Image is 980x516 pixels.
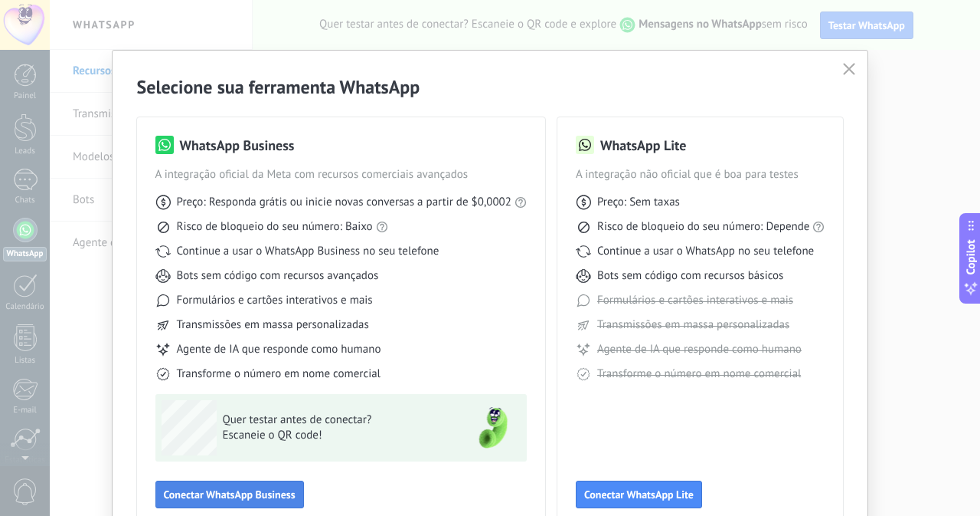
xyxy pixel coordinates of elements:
span: Formulários e cartões interativos e mais [597,293,793,308]
span: Quer testar antes de conectar? [223,412,446,428]
span: Risco de bloqueio do seu número: Baixo [177,219,373,235]
span: A integração não oficial que é boa para testes [576,167,825,182]
span: Bots sem código com recursos básicos [597,268,783,284]
span: Copilot [963,239,978,274]
span: Transforme o número em nome comercial [177,366,381,382]
span: Continue a usar o WhatsApp Business no seu telefone [177,244,439,259]
span: Risco de bloqueio do seu número: Depende [597,219,810,235]
span: Conectar WhatsApp Business [164,489,296,500]
span: Continue a usar o WhatsApp no seu telefone [597,244,814,259]
span: Bots sem código com recursos avançados [177,268,379,284]
span: A integração oficial da Meta com recursos comerciais avançados [155,167,527,182]
span: Transmissões em massa personalizadas [597,317,789,333]
span: Conectar WhatsApp Lite [584,489,694,500]
button: Conectar WhatsApp Business [155,481,304,508]
span: Agente de IA que responde como humano [597,342,802,357]
h3: WhatsApp Lite [600,136,686,155]
span: Transmissões em massa personalizadas [177,317,369,333]
span: Preço: Sem taxas [597,195,680,210]
span: Agente de IA que responde como humano [177,342,381,357]
span: Escaneie o QR code! [223,428,446,443]
h3: WhatsApp Business [180,136,295,155]
span: Transforme o número em nome comercial [597,366,801,382]
span: Formulários e cartões interativos e mais [177,293,373,308]
button: Conectar WhatsApp Lite [576,481,702,508]
img: green-phone.png [465,400,521,455]
h2: Selecione sua ferramenta WhatsApp [137,75,844,99]
span: Preço: Responda grátis ou inicie novas conversas a partir de $0,0002 [177,195,511,210]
